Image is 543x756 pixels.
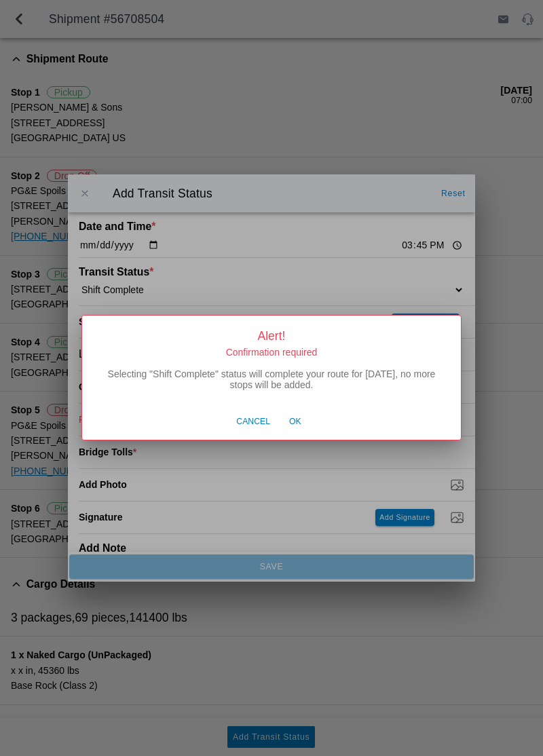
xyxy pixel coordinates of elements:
button: Cancel [229,409,277,435]
div: Selecting "Shift Complete" status will complete your route for [DATE], no more stops will be added. [82,368,461,404]
h2: Alert! [98,329,445,343]
span: Cancel [236,416,270,428]
button: Ok [282,409,308,435]
span: Ok [289,416,301,428]
h3: Confirmation required [98,347,445,358]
